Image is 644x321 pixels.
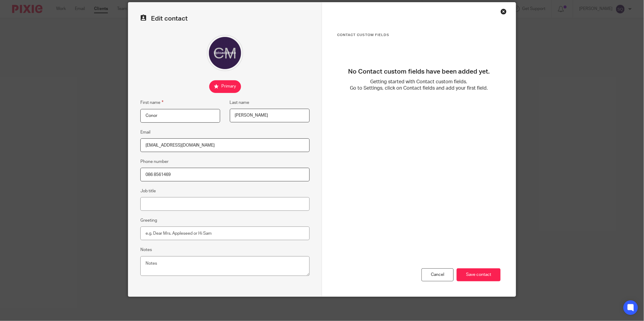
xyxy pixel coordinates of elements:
[457,268,501,281] input: Save contact
[421,268,454,281] div: Cancel
[140,99,163,106] label: First name
[337,68,501,76] h3: No Contact custom fields have been added yet.
[140,159,169,165] label: Phone number
[140,15,310,23] h2: Edit contact
[230,100,250,106] label: Last name
[337,33,501,38] h3: Contact Custom fields
[140,227,310,240] input: e.g. Dear Mrs. Appleseed or Hi Sam
[140,188,156,194] label: Job title
[501,8,507,15] div: Close this dialog window
[337,79,501,92] p: Getting started with Contact custom fields. Go to Settings, click on Contact fields and add your ...
[140,129,150,135] label: Email
[140,217,157,223] label: Greeting
[140,247,152,253] label: Notes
